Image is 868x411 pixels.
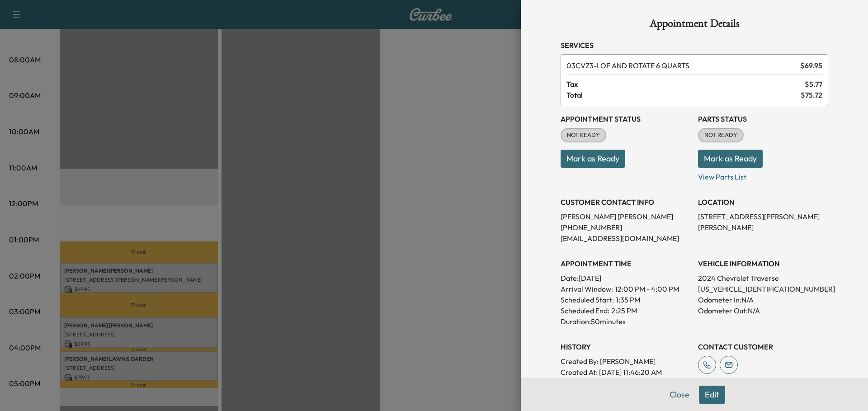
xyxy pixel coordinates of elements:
[561,294,614,305] p: Scheduled Start:
[698,113,828,124] h3: Parts Status
[698,294,828,305] p: Odometer In: N/A
[561,18,828,33] h1: Appointment Details
[561,211,691,222] p: [PERSON_NAME] [PERSON_NAME]
[561,233,691,244] p: [EMAIL_ADDRESS][DOMAIN_NAME]
[805,79,822,90] span: $ 5.77
[566,60,797,71] span: LOF AND ROTATE 6 QUARTS
[698,341,828,352] h3: CONTACT CUSTOMER
[561,283,691,294] p: Arrival Window:
[801,90,822,100] span: $ 75.72
[616,294,640,305] p: 1:35 PM
[561,222,691,233] p: [PHONE_NUMBER]
[698,305,828,316] p: Odometer Out: N/A
[698,273,828,283] p: 2024 Chevrolet Traverse
[561,305,609,316] p: Scheduled End:
[561,258,691,269] h3: APPOINTMENT TIME
[698,150,763,168] button: Mark as Ready
[611,305,637,316] p: 2:25 PM
[561,197,691,208] h3: CUSTOMER CONTACT INFO
[561,367,691,378] p: Created At : [DATE] 11:46:20 AM
[561,356,691,367] p: Created By : [PERSON_NAME]
[561,316,691,327] p: Duration: 50 minutes
[800,60,822,71] span: $ 69.95
[561,150,625,168] button: Mark as Ready
[561,273,691,283] p: Date: [DATE]
[698,283,828,294] p: [US_VEHICLE_IDENTIFICATION_NUMBER]
[698,258,828,269] h3: VEHICLE INFORMATION
[699,386,725,404] button: Edit
[698,211,828,233] p: [STREET_ADDRESS][PERSON_NAME][PERSON_NAME]
[561,113,691,124] h3: Appointment Status
[699,131,743,140] span: NOT READY
[698,168,828,182] p: View Parts List
[561,341,691,352] h3: History
[698,197,828,208] h3: LOCATION
[566,79,805,90] span: Tax
[566,90,801,100] span: Total
[615,283,679,294] span: 12:00 PM - 4:00 PM
[561,131,605,140] span: NOT READY
[664,386,695,404] button: Close
[561,40,828,51] h3: Services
